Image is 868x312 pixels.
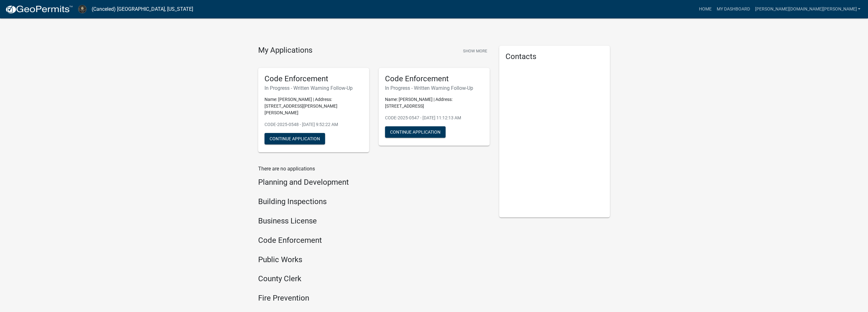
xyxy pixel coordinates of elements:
[258,236,490,245] h4: Code Enforcement
[264,133,325,144] button: Continue Application
[506,52,604,61] h5: Contacts
[258,46,312,55] h4: My Applications
[752,3,863,15] a: [PERSON_NAME][DOMAIN_NAME][PERSON_NAME]
[258,216,490,226] h4: Business License
[385,74,483,83] h5: Code Enforcement
[264,121,363,128] p: CODE-2025-0548 - [DATE] 9:52:22 AM
[258,178,490,187] h4: Planning and Development
[258,165,490,173] p: There are no applications
[714,3,752,15] a: My Dashboard
[696,3,714,15] a: Home
[385,115,483,121] p: CODE-2025-0547 - [DATE] 11:12:13 AM
[258,197,490,206] h4: Building Inspections
[258,255,490,264] h4: Public Works
[264,85,363,91] h6: In Progress - Written Warning Follow-Up
[460,46,490,56] button: Show More
[385,96,483,110] p: Name: [PERSON_NAME] | Address: [STREET_ADDRESS]
[92,4,193,15] a: (Canceled) [GEOGRAPHIC_DATA], [US_STATE]
[264,74,363,83] h5: Code Enforcement
[78,5,87,13] img: (Canceled) Gordon County, Georgia
[258,294,490,303] h4: Fire Prevention
[258,274,490,283] h4: County Clerk
[385,126,446,138] button: Continue Application
[264,96,363,116] p: Name: [PERSON_NAME] | Address: [STREET_ADDRESS][PERSON_NAME][PERSON_NAME]
[385,85,483,91] h6: In Progress - Written Warning Follow-Up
